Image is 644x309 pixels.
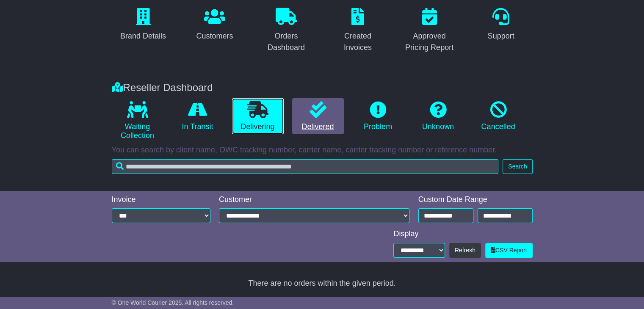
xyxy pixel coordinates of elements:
[292,98,344,135] a: Delivered
[473,98,524,135] a: Cancelled
[487,30,514,42] div: Support
[398,5,461,56] a: Approved Pricing Report
[191,5,238,45] a: Customers
[332,30,384,53] div: Created Invoices
[485,243,533,258] a: CSV Report
[255,5,318,56] a: Orders Dashboard
[260,30,312,53] div: Orders Dashboard
[418,195,533,204] div: Custom Date Range
[449,243,481,258] button: Refresh
[112,98,163,143] a: Waiting Collection
[393,229,532,239] div: Display
[404,30,456,53] div: Approved Pricing Report
[352,98,404,135] a: Problem
[110,279,535,288] div: There are no orders within the given period.
[219,195,410,204] div: Customer
[112,299,234,306] span: © One World Courier 2025. All rights reserved.
[115,5,171,45] a: Brand Details
[412,98,464,135] a: Unknown
[108,82,537,94] div: Reseller Dashboard
[172,98,224,135] a: In Transit
[196,30,233,42] div: Customers
[482,5,520,45] a: Support
[232,98,284,135] a: Delivering
[120,30,166,42] div: Brand Details
[326,5,390,56] a: Created Invoices
[112,146,533,155] p: You can search by client name, OWC tracking number, carrier name, carrier tracking number or refe...
[112,195,211,204] div: Invoice
[503,159,532,174] button: Search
